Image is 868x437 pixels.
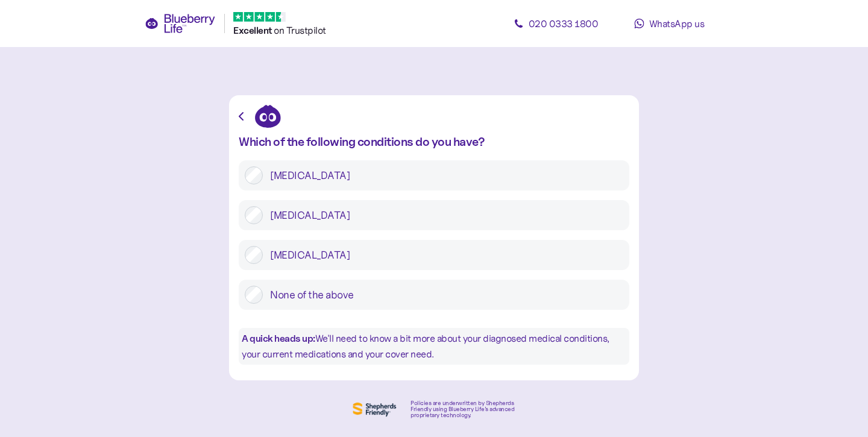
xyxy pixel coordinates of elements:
span: 020 0333 1800 [529,17,599,30]
span: on Trustpilot [274,24,326,36]
div: Which of the following conditions do you have? [239,135,629,148]
span: WhatsApp us [649,17,705,30]
b: A quick heads up: [242,333,315,344]
a: 020 0333 1800 [502,11,610,36]
label: [MEDICAL_DATA] [263,246,623,264]
span: Excellent ️ [233,25,274,36]
label: [MEDICAL_DATA] [263,166,623,184]
div: We'll need to know a bit more about your diagnosed medical conditions, your current medications a... [239,328,629,365]
img: Shephers Friendly [350,400,398,419]
div: Policies are underwritten by Shepherds Friendly using Blueberry Life’s advanced proprietary techn... [410,400,518,418]
label: [MEDICAL_DATA] [263,206,623,224]
label: None of the above [263,286,623,304]
a: WhatsApp us [615,11,723,36]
